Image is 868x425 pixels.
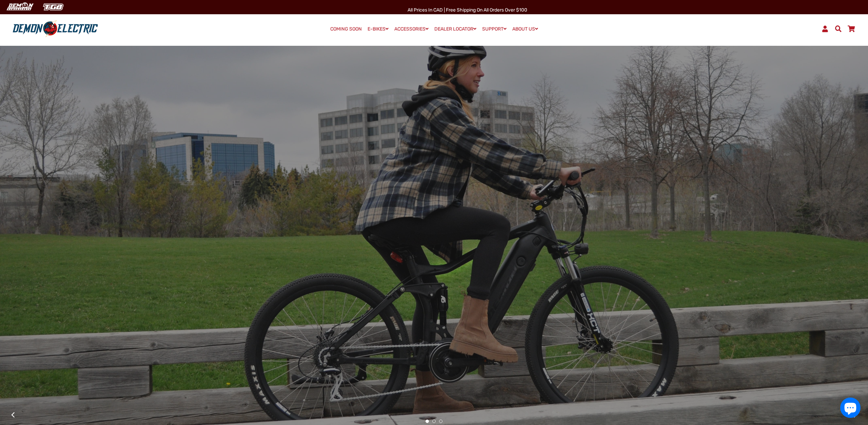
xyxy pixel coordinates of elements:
img: Demon Electric logo [10,20,100,38]
button: 2 of 3 [432,420,436,423]
button: 1 of 3 [426,420,429,423]
a: ACCESSORIES [392,24,431,34]
img: TGB Canada [39,1,67,13]
a: DEALER LOCATOR [432,24,479,34]
img: Demon Electric [3,1,36,13]
a: E-BIKES [365,24,391,34]
span: All Prices in CAD | Free shipping on all orders over $100 [408,7,527,13]
a: SUPPORT [480,24,509,34]
button: 3 of 3 [439,420,442,423]
a: COMING SOON [328,24,364,34]
a: ABOUT US [510,24,540,34]
inbox-online-store-chat: Shopify online store chat [838,398,863,420]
